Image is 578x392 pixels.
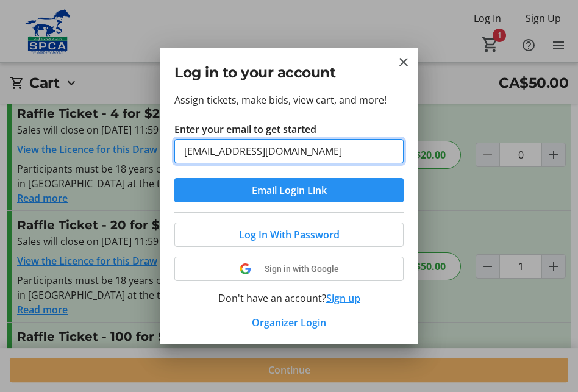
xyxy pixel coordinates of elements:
button: Log In With Password [174,223,404,247]
a: Organizer Login [252,316,326,329]
input: Email Address [174,139,404,163]
h2: Log in to your account [174,62,404,84]
button: Sign up [326,291,360,305]
span: Email Login Link [252,183,327,198]
button: Email Login Link [174,178,404,202]
button: Sign in with Google [174,257,404,281]
label: Enter your email to get started [174,122,316,137]
div: Don't have an account? [174,291,404,305]
span: Log In With Password [239,227,340,242]
span: Sign in with Google [265,264,339,274]
button: Close [396,55,411,69]
p: Assign tickets, make bids, view cart, and more! [174,93,404,107]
